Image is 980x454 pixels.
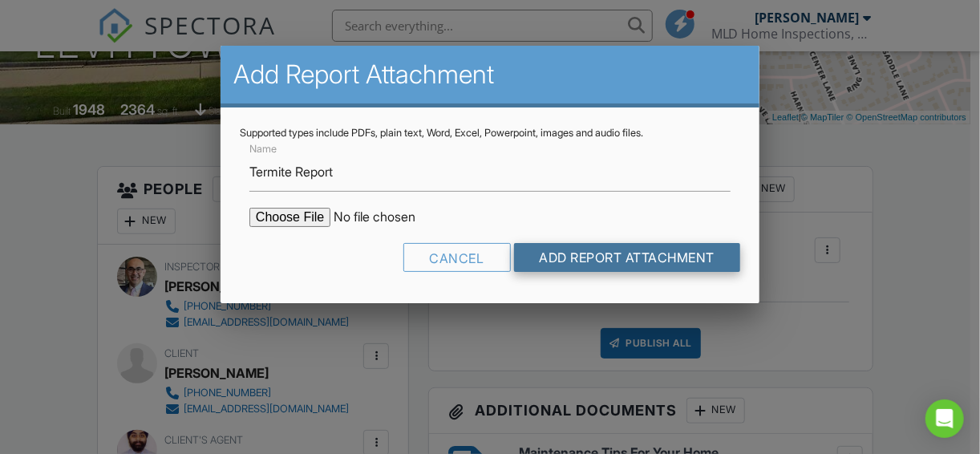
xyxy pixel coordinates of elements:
[514,243,741,272] input: Add Report Attachment
[403,243,511,272] div: Cancel
[233,59,747,91] h2: Add Report Attachment
[249,142,277,156] label: Name
[240,127,740,140] div: Supported types include PDFs, plain text, Word, Excel, Powerpoint, images and audio files.
[925,399,964,438] div: Open Intercom Messenger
